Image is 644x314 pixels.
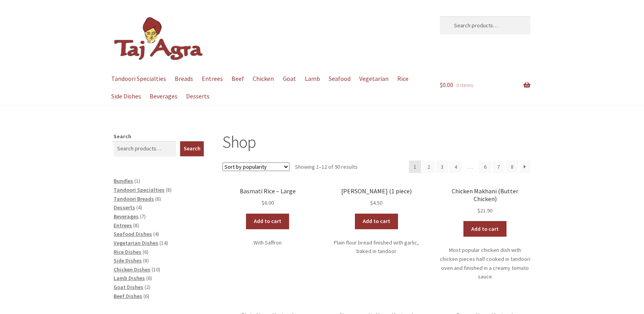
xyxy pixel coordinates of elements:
span: 4 [155,230,157,237]
span: 6 [145,293,148,300]
a: Page 3 [436,161,449,173]
a: Page 8 [506,161,518,173]
span: 4 [138,204,141,211]
a: Basmati Rice – Large $6.00 [223,187,313,207]
a: Tandoori Specialties [107,70,170,87]
a: Add to cart: “Basmati Rice - Large” [246,214,289,229]
h2: Chicken Makhani (Butter Chicken) [440,187,530,203]
a: Bundles [114,177,133,184]
a: Goat Dishes [114,284,143,291]
a: Tandoori Specialties [114,186,165,193]
img: Dickson | Taj Agra Indian Restaurant [114,16,204,61]
a: Vegetarian Dishes [114,239,158,246]
span: … [463,161,478,173]
a: Rice [394,70,412,87]
p: Showing 1–12 of 90 results [295,161,358,173]
a: Entrees [114,222,132,229]
p: Most popular chicken dish with chicken pieces half cooked in tandoori oven and finished in a crea... [440,246,530,281]
span: 8 [135,222,137,229]
a: [PERSON_NAME] (1 piece) $4.50 [331,187,421,207]
a: Entrees [198,70,226,87]
span: 8 [167,186,170,193]
bdi: 6.00 [262,199,274,206]
a: $0.00 0 items [440,70,530,100]
span: 0.00 [440,81,453,89]
span: 2 [146,284,149,291]
nav: Product Pagination [409,161,530,173]
a: Side Dishes [114,257,142,264]
a: Vegetarian [356,70,393,87]
a: Breads [171,70,197,87]
span: 1 [136,177,139,184]
a: Beef Dishes [114,293,142,300]
h1: Shop [223,132,530,152]
span: 8 [145,257,147,264]
span: $ [262,199,264,206]
a: Lamb [301,70,324,87]
a: Seafood [325,70,354,87]
h2: [PERSON_NAME] (1 piece) [331,187,421,195]
input: Search products… [114,141,176,157]
span: $ [370,199,373,206]
a: Add to cart: “Garlic Naan (1 piece)” [355,214,398,229]
bdi: 21.90 [478,207,492,214]
label: Search [114,133,131,140]
span: 0 items [456,82,474,89]
a: Goat [279,70,300,87]
p: Plain flour bread finished with garlic, baked in tandoor [331,238,421,256]
span: 14 [161,239,166,246]
a: Page 6 [479,161,491,173]
span: $ [478,207,480,214]
a: Page 4 [449,161,462,173]
a: Desserts [114,204,135,211]
h2: Basmati Rice – Large [223,187,313,195]
a: → [519,161,530,173]
button: Search [180,141,204,157]
a: Seafood Dishes [114,230,152,237]
a: Add to cart: “Chicken Makhani (Butter Chicken)” [463,221,507,237]
a: Beef [228,70,248,87]
input: Search products… [440,16,530,34]
span: 6 [148,275,150,282]
span: 7 [141,213,144,220]
a: Desserts [182,87,213,105]
a: Beverages [114,213,139,220]
span: 10 [153,266,159,273]
span: $ [440,81,443,89]
a: Page 2 [422,161,435,173]
a: Rice Dishes [114,248,141,255]
a: Page 7 [492,161,505,173]
a: Side Dishes [107,87,145,105]
a: Tandoori Breads [114,195,154,202]
a: Chicken Makhani (Butter Chicken) $21.90 [440,187,530,215]
p: With Saffron [223,238,313,247]
a: Chicken [249,70,278,87]
bdi: 4.50 [370,199,382,206]
a: Chicken Dishes [114,266,150,273]
span: 8 [157,195,159,202]
select: Shop order [223,162,289,171]
span: Page 1 [409,161,421,173]
span: 6 [144,248,147,255]
a: Beverages [146,87,181,105]
a: Lamb Dishes [114,275,145,282]
nav: Primary Navigation [114,70,421,105]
